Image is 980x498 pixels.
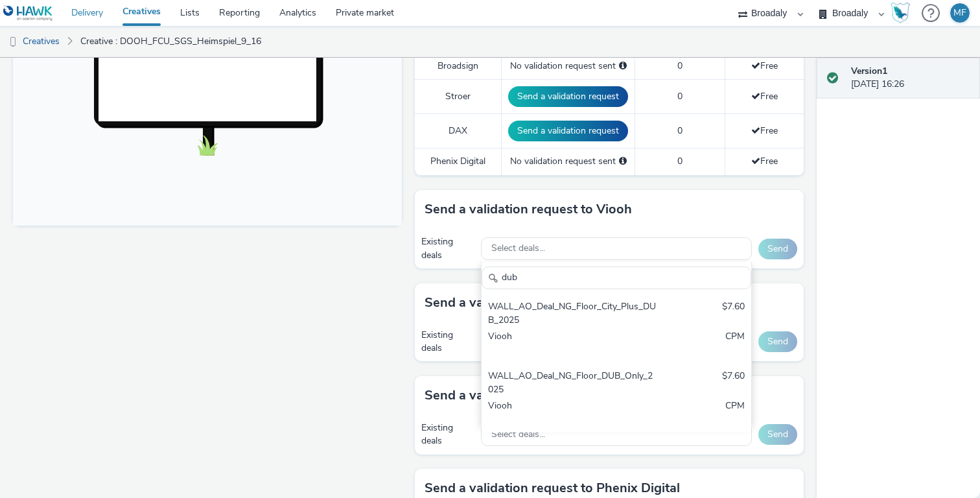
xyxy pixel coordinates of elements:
td: Stroer [415,80,502,114]
span: 0 [677,124,682,137]
td: Phenix Digital [415,148,502,175]
h3: Send a validation request to MyAdbooker [425,386,675,405]
span: Free [751,60,778,72]
div: WALL_AO_Deal_NG_Floor_DUB_Only_2025 [488,370,657,396]
button: Send a validation request [508,121,628,141]
strong: Version 1 [851,65,887,77]
span: 0 [677,155,682,167]
div: Please select a deal below and click on Send to send a validation request to Broadsign. [619,60,627,73]
button: Send a validation request [508,86,628,107]
div: MF [953,3,966,23]
span: Free [751,124,778,137]
div: No validation request sent [508,60,628,73]
a: Creative : DOOH_FCU_SGS_Heimspiel_9_16 [74,26,268,57]
span: Free [751,90,778,102]
span: 0 [677,60,682,72]
div: Viooh [488,330,657,357]
div: Existing deals [421,329,474,355]
div: No validation request sent [508,155,628,168]
div: Existing deals [421,421,474,448]
button: Send [758,424,797,445]
span: Select deals... [491,243,545,254]
td: Broadsign [415,53,502,79]
img: dooh [6,36,19,49]
div: CPM [725,399,745,426]
div: Please select a deal below and click on Send to send a validation request to Phenix Digital. [619,155,627,168]
div: Viooh [488,399,657,426]
img: undefined Logo [3,5,53,21]
div: Existing deals [421,235,474,262]
div: CPM [725,330,745,357]
h3: Send a validation request to Viooh [425,200,632,219]
div: [DATE] 16:26 [851,65,970,91]
span: Select deals... [491,429,545,440]
button: Send [758,239,797,259]
input: Search...... [482,267,751,289]
a: Hawk Academy [891,3,915,23]
img: Hawk Academy [891,3,910,23]
h3: Send a validation request to Phenix Digital [425,479,680,498]
div: $7.60 [722,370,745,396]
button: Send [758,331,797,352]
span: Free [751,155,778,167]
td: DAX [415,114,502,148]
span: 0 [677,90,682,102]
div: $7.60 [722,300,745,327]
div: WALL_AO_Deal_NG_Floor_City_Plus_DUB_2025 [488,300,657,327]
h3: Send a validation request to Broadsign [425,293,659,313]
